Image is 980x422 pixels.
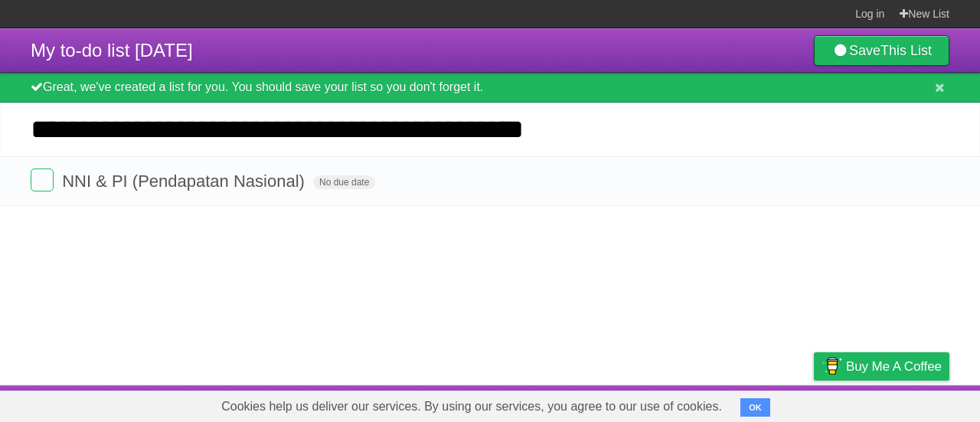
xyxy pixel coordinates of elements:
[313,175,375,189] span: No due date
[62,172,309,191] span: NNI & PI (Pendapatan Nasional)
[740,398,770,417] button: OK
[814,352,949,381] a: Buy me a coffee
[880,43,932,58] b: This List
[31,40,193,61] span: My to-do list [DATE]
[206,391,737,422] span: Cookies help us deliver our services. By using our services, you agree to our use of cookies.
[853,389,949,418] a: Suggest a feature
[661,389,723,418] a: Developers
[822,353,842,379] img: Buy me a coffee
[814,35,949,66] a: SaveThis List
[742,389,776,418] a: Terms
[794,389,834,418] a: Privacy
[846,353,942,380] span: Buy me a coffee
[610,389,642,418] a: About
[31,168,54,191] label: Done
